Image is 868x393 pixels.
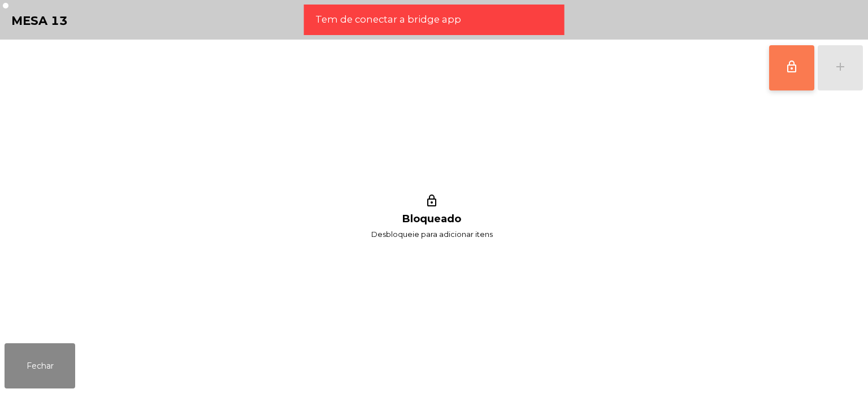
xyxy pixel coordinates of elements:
[11,12,68,29] h4: Mesa 13
[423,194,440,211] i: lock_outline
[402,213,461,225] h1: Bloqueado
[5,343,75,388] button: Fechar
[769,45,814,90] button: lock_outline
[785,60,798,74] span: lock_outline
[315,12,461,27] span: Tem de conectar a bridge app
[371,227,493,241] span: Desbloqueie para adicionar itens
